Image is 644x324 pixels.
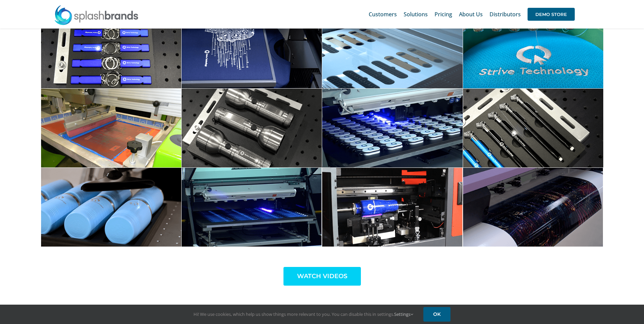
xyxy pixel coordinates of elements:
[423,307,450,322] a: OK
[435,12,452,17] span: Pricing
[369,3,575,25] nav: Main Menu Sticky
[394,311,413,317] a: Settings
[194,311,413,317] span: Hi! We use cookies, which help us show things more relevant to you. You can disable this in setti...
[459,12,483,17] span: About Us
[297,273,347,280] span: WATCH VIDEOS
[490,3,521,25] a: Distributors
[369,3,397,25] a: Customers
[435,3,452,25] a: Pricing
[369,12,397,17] span: Customers
[283,267,361,286] a: WATCH VIDEOS
[528,3,575,25] a: DEMO STORE
[54,5,139,25] img: SplashBrands.com Logo
[490,12,521,17] span: Distributors
[404,12,428,17] span: Solutions
[528,8,575,21] span: DEMO STORE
